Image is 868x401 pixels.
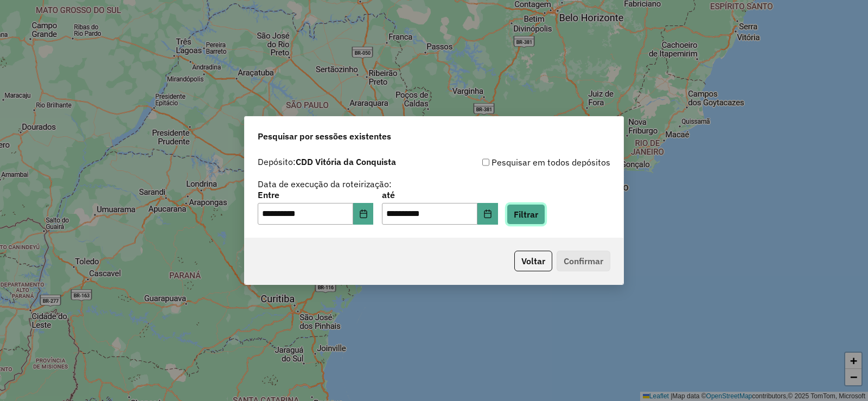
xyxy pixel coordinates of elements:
[353,203,374,225] button: Choose Date
[258,188,373,201] label: Entre
[382,188,497,201] label: até
[477,203,498,225] button: Choose Date
[507,204,545,225] button: Filtrar
[434,156,610,169] div: Pesquisar em todos depósitos
[514,251,552,271] button: Voltar
[296,156,396,167] strong: CDD Vitória da Conquista
[258,177,392,190] label: Data de execução da roteirização:
[258,130,391,143] span: Pesquisar por sessões existentes
[258,155,396,168] label: Depósito:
